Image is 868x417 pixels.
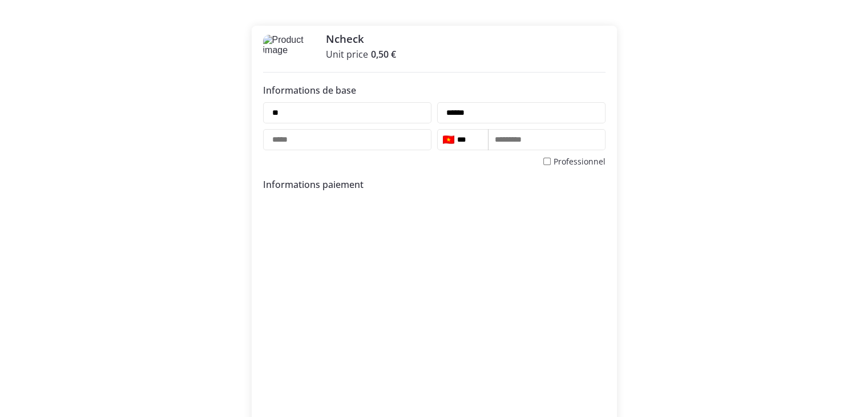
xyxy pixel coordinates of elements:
[326,31,396,46] h3: Ncheck
[263,178,605,191] h2: Informations paiement
[263,35,320,55] img: Product image
[326,48,368,61] span: Unit price
[554,156,605,167] label: Professionnel
[263,84,605,97] h2: Informations de base
[371,48,396,61] span: 0,50 €
[443,135,454,144] img: vn
[261,194,608,406] iframe: Cadre de saisie sécurisé pour le paiement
